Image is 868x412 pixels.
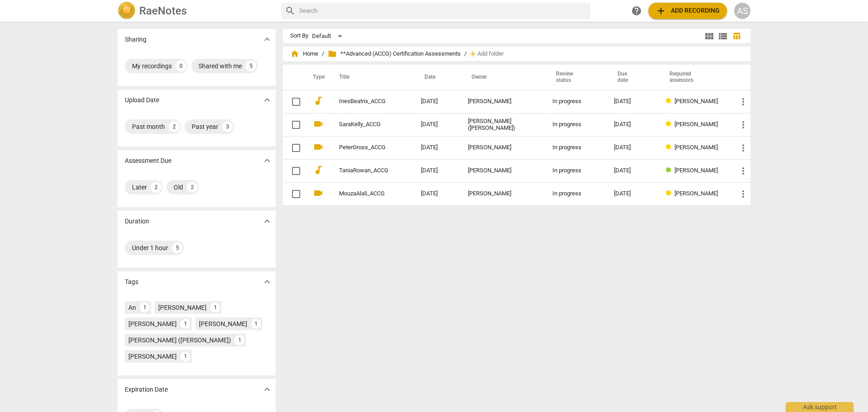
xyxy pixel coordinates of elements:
div: [DATE] [614,190,651,197]
span: / [464,51,467,57]
span: home [290,49,299,58]
div: 5 [172,242,183,253]
td: [DATE] [414,136,461,159]
div: 1 [235,335,245,345]
div: 1 [210,303,220,313]
div: Old [174,183,183,192]
a: SaraKelly_ACCG [339,121,388,128]
div: Sort By [290,33,308,39]
span: view_list [717,31,728,42]
td: [DATE] [414,90,461,113]
div: 1 [180,351,190,361]
p: Tags [125,277,138,287]
span: [PERSON_NAME] [675,190,718,197]
span: expand_more [262,155,273,166]
div: Ask support [786,402,854,412]
span: add [656,5,666,16]
span: Home [290,49,318,58]
div: In progress [552,98,599,105]
span: videocam [313,118,324,129]
div: 2 [151,182,161,193]
div: [DATE] [614,98,651,105]
p: Expiration Date [125,385,168,394]
span: Review status: in progress [666,190,675,197]
div: 1 [251,319,261,329]
div: [PERSON_NAME] [199,319,247,328]
span: more_vert [738,142,749,153]
span: [PERSON_NAME] [675,167,718,174]
span: expand_more [262,34,273,45]
button: Show more [260,33,274,46]
div: [PERSON_NAME] [468,190,538,197]
div: [PERSON_NAME] [468,167,538,174]
td: [DATE] [414,182,461,205]
p: Sharing [125,35,146,44]
div: In progress [552,167,599,174]
span: expand_more [262,276,273,287]
span: table_chart [732,32,741,40]
th: Owner [461,65,545,90]
span: help [631,5,642,16]
th: Review status [545,65,607,90]
td: [DATE] [414,113,461,136]
button: Tile view [703,29,716,43]
button: Show more [260,383,274,396]
button: Show more [260,214,274,228]
th: Due date [607,65,659,90]
div: Past year [192,122,218,131]
span: add [468,49,477,58]
span: [PERSON_NAME] [675,144,718,151]
img: Logo [118,2,136,20]
div: [PERSON_NAME] [158,303,207,312]
div: 1 [140,303,150,313]
span: expand_more [262,95,273,105]
div: Shared with me [198,62,242,71]
button: Show more [260,275,274,289]
div: [PERSON_NAME] [128,319,177,328]
div: 2 [187,182,198,193]
span: more_vert [738,189,749,199]
div: [DATE] [614,121,651,128]
span: view_module [704,31,715,42]
span: more_vert [738,166,749,176]
span: expand_more [262,216,273,227]
div: Later [132,183,147,192]
span: Review status: completed [666,167,675,174]
button: List view [716,29,730,43]
span: videocam [313,188,324,199]
th: Required assessors [659,65,731,90]
p: Upload Date [125,95,159,105]
span: audiotrack [313,165,324,175]
div: Past month [132,122,165,131]
div: In progress [552,190,599,197]
td: [DATE] [414,159,461,182]
button: AS [734,3,750,19]
a: MouzaAlali_ACCG [339,190,388,197]
th: Date [414,65,461,90]
span: search [285,5,296,16]
div: 3 [222,121,233,132]
div: An [128,303,136,312]
span: more_vert [738,96,749,107]
button: Upload [648,3,727,19]
div: [PERSON_NAME] [128,352,177,361]
div: [DATE] [614,144,651,151]
span: Review status: in progress [666,98,675,104]
span: Review status: in progress [666,144,675,151]
div: [PERSON_NAME] ([PERSON_NAME]) [128,336,231,345]
div: Default [312,29,345,43]
div: 2 [169,121,179,132]
span: Add recording [656,5,720,16]
span: [PERSON_NAME] [675,121,718,128]
span: [PERSON_NAME] [675,98,718,104]
span: expand_more [262,384,273,395]
span: **Advanced (ACCG) Certification Assessments [328,49,461,58]
div: [DATE] [614,167,651,174]
span: folder [328,49,337,58]
div: Under 1 hour [132,243,168,252]
div: My recordings [132,62,172,71]
div: [PERSON_NAME] [468,144,538,151]
div: 5 [245,61,256,71]
a: Help [628,3,645,19]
